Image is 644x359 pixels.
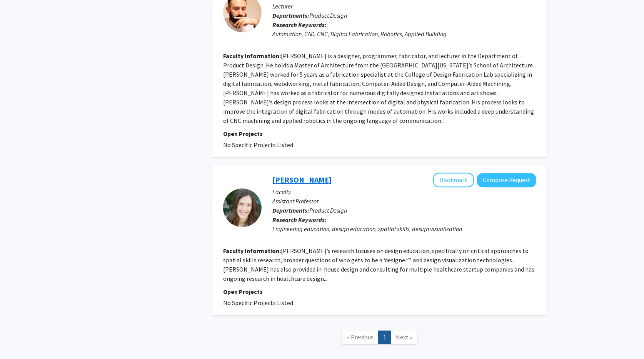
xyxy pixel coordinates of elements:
[223,287,536,296] p: Open Projects
[391,330,417,344] a: Next Page
[272,224,536,233] div: Engineering education, design education, spatial skills, design visualization
[342,330,379,344] a: Previous Page
[272,175,332,185] a: [PERSON_NAME]
[272,29,536,39] div: Automation, CAD, CNC, Digital Fabrication, Robotics, Applied Building
[272,2,536,11] p: Lecturer
[223,247,281,255] b: Faculty Information:
[347,333,374,341] span: « Previous
[223,129,536,138] p: Open Projects
[272,196,536,206] p: Assistant Professor
[272,21,327,29] b: Research Keywords:
[378,330,391,344] a: 1
[223,299,293,307] span: No Specific Projects Listed
[396,333,412,341] span: Next »
[223,52,281,60] b: Faculty Information:
[212,323,547,354] nav: Page navigation
[272,206,309,214] b: Departments:
[223,52,534,124] fg-read-more: [PERSON_NAME] is a designer, programmer, fabricator, and lecturer in the Department of Product De...
[272,216,327,223] b: Research Keywords:
[272,12,309,19] b: Departments:
[223,247,534,282] fg-read-more: [PERSON_NAME]’s research focuses on design education, specifically on critical approaches to spat...
[433,173,474,187] button: Add Kristin Bartlett to Bookmarks
[477,173,536,187] button: Compose Request to Kristin Bartlett
[6,324,33,353] iframe: Chat
[223,141,293,149] span: No Specific Projects Listed
[309,206,347,214] span: Product Design
[309,12,347,19] span: Product Design
[272,187,536,196] p: Faculty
